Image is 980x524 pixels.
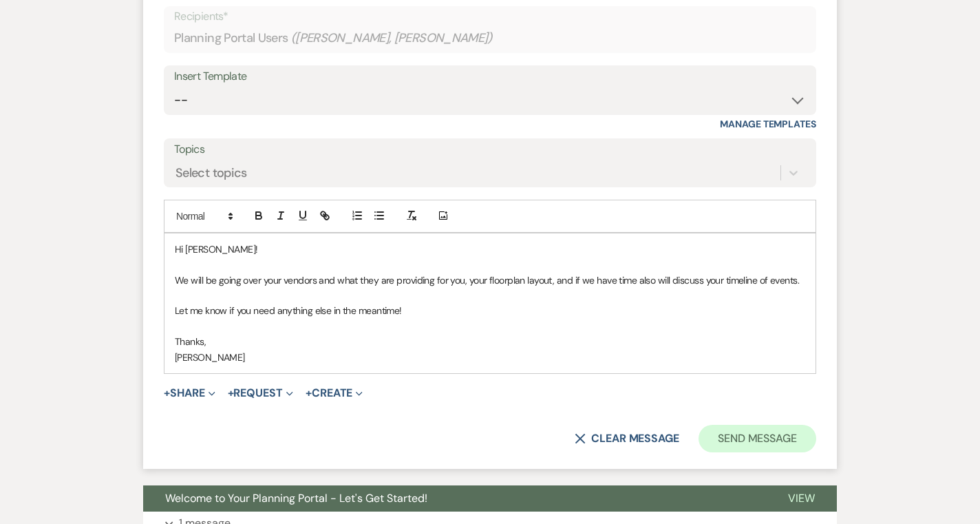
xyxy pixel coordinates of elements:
label: Topics [174,140,806,160]
button: Send Message [699,425,816,452]
p: We will be going over your vendors and what they are providing for you, your floorplan layout, an... [175,273,805,288]
span: + [164,388,170,399]
div: Insert Template [174,67,806,87]
span: + [228,388,234,399]
button: Welcome to Your Planning Portal - Let's Get Started! [143,485,766,512]
span: Welcome to Your Planning Portal - Let's Get Started! [165,491,427,505]
button: Create [306,388,363,399]
button: View [766,485,837,512]
p: [PERSON_NAME] [175,350,805,365]
button: Clear message [575,433,679,444]
p: Recipients* [174,8,806,25]
div: Select topics [175,163,247,182]
button: Request [228,388,293,399]
p: Thanks, [175,334,805,349]
span: + [306,388,312,399]
p: Let me know if you need anything else in the meantime! [175,303,805,318]
span: View [788,491,815,505]
p: Hi [PERSON_NAME]! [175,242,805,257]
span: ( [PERSON_NAME], [PERSON_NAME] ) [291,29,493,48]
div: Planning Portal Users [174,25,806,52]
a: Manage Templates [720,118,816,130]
button: Share [164,388,215,399]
